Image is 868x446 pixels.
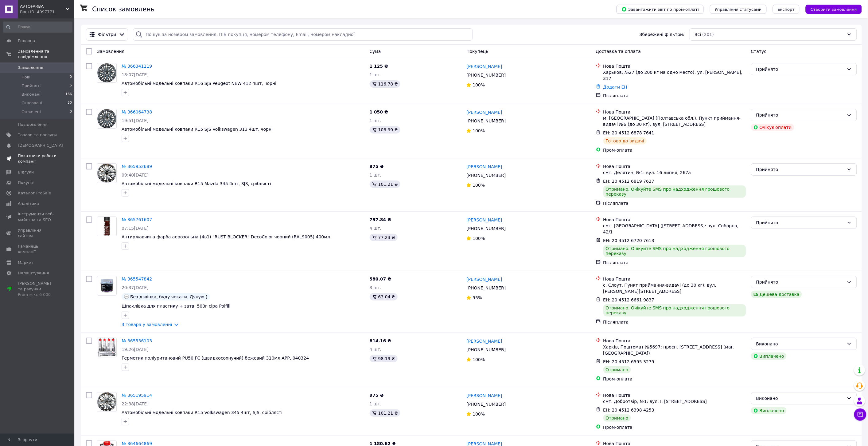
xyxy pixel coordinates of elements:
button: Експорт [773,5,800,14]
a: Фото товару [97,276,117,296]
a: № 365547842 [122,277,152,281]
div: Післяплата [603,200,746,206]
a: Фото товару [97,109,117,129]
span: ЕН: 20 4512 6720 7613 [603,238,655,243]
a: Фото товару [97,338,117,357]
div: [PHONE_NUMBER] [465,400,507,408]
div: [PHONE_NUMBER] [465,224,507,233]
a: [PERSON_NAME] [466,276,502,282]
img: Фото товару [97,164,116,183]
span: Інструменти веб-майстра та SEO [18,211,57,222]
div: Харьков, №27 (до 200 кг на одно место): ул. [PERSON_NAME], 317 [603,69,746,82]
div: Нова Пошта [603,163,746,169]
span: ЕН: 20 4512 6819 7627 [603,179,655,184]
button: Завантажити звіт по пром-оплаті [617,5,704,14]
a: № 364664869 [122,441,152,446]
a: [PERSON_NAME] [466,109,502,115]
img: Фото товару [97,217,116,236]
div: смт. [GEOGRAPHIC_DATA] ([STREET_ADDRESS]: вул. Соборна, 42/1 [603,223,746,235]
span: 100% [473,82,485,87]
span: Маркет [18,260,33,265]
div: Дешева доставка [751,291,802,298]
div: 63.04 ₴ [370,293,398,301]
span: 19:51[DATE] [122,118,149,123]
div: [PHONE_NUMBER] [465,284,507,292]
input: Пошук [3,22,72,33]
a: Фото товару [97,63,117,83]
span: Скасовані [21,100,42,106]
span: Відгуки [18,169,34,175]
span: 100% [473,357,485,362]
div: [PHONE_NUMBER] [465,345,507,354]
div: Прийнято [756,66,844,73]
span: 09:40[DATE] [122,173,149,177]
img: Фото товару [97,392,116,412]
div: с. Слоут, Пункт приймання-видачі (до 30 кг): вул. [PERSON_NAME][STREET_ADDRESS] [603,282,746,294]
div: Нова Пошта [603,63,746,69]
span: Гаманець компанії [18,244,57,255]
a: № 365761607 [122,217,152,222]
div: Прийнято [756,219,844,226]
span: 975 ₴ [370,393,384,398]
a: [PERSON_NAME] [466,63,502,70]
div: Післяплата [603,93,746,99]
img: Фото товару [97,338,116,357]
span: Фільтри [98,31,116,38]
span: 3 шт. [370,285,382,290]
span: 4 шт. [370,347,382,352]
span: Завантажити звіт по пром-оплаті [621,6,699,12]
div: Виконано [756,340,844,347]
img: Фото товару [97,63,116,82]
a: [PERSON_NAME] [466,164,502,170]
span: 100% [473,236,485,241]
a: Герметик поліуритановий PU50 FC (швидкосохнучий) бежевий 310мл APP, 040324 [122,356,309,360]
div: Очікує оплати [751,124,794,131]
span: Налаштування [18,270,49,276]
div: Виплачено [751,352,787,360]
span: ЕН: 20 4512 6595 3279 [603,359,655,364]
div: смт. Делятин, №1: вул. 16 липня, 267а [603,169,746,176]
span: 1 125 ₴ [370,64,388,69]
a: № 366064738 [122,110,152,114]
span: Доставка та оплата [596,49,641,54]
div: Готово до видачі [603,137,647,145]
span: Аналітика [18,201,39,206]
a: Шпаклівка для пластику + затв. 500г сіра Polfill [122,304,231,309]
a: № 365952689 [122,164,152,169]
a: № 365195914 [122,393,152,398]
div: Виконано [756,395,844,402]
div: Нова Пошта [603,276,746,282]
span: [DEMOGRAPHIC_DATA] [18,143,63,148]
div: [PHONE_NUMBER] [465,171,507,180]
a: Фото товару [97,163,117,183]
img: Фото товару [97,278,116,294]
span: Автомобільні модельні ковпаки R15 Mazda 345 4шт, SJS, сріблясті [122,181,271,186]
span: Управління сайтом [18,228,57,239]
span: 22:38[DATE] [122,401,149,406]
span: Виконані [21,92,41,97]
span: 1 шт. [370,118,382,123]
div: Післяплата [603,260,746,266]
span: 580.07 ₴ [370,277,391,281]
span: [PERSON_NAME] та рахунки [18,281,57,298]
span: Замовлення та повідомлення [18,49,74,60]
span: 0 [70,109,72,115]
span: 0 [70,74,72,80]
span: 1 050 ₴ [370,110,388,114]
span: AVTOFARBA [20,4,66,9]
span: 166 [65,92,72,97]
span: 95% [473,295,482,300]
span: Показники роботи компанії [18,153,57,164]
div: Нова Пошта [603,217,746,223]
span: Автомобільні модельні ковпаки R16 SJS Peugeot NEW 412 4шт, чорні [122,81,276,86]
div: Пром-оплата [603,424,746,430]
span: (201) [703,32,714,37]
div: Отримано [603,366,631,373]
span: 100% [473,183,485,188]
span: 100% [473,412,485,416]
div: Отримано [603,414,631,422]
a: [PERSON_NAME] [466,217,502,223]
span: Без дзвінка, буду чекати. Дякую ) [130,294,208,299]
h1: Список замовлень [92,6,154,13]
